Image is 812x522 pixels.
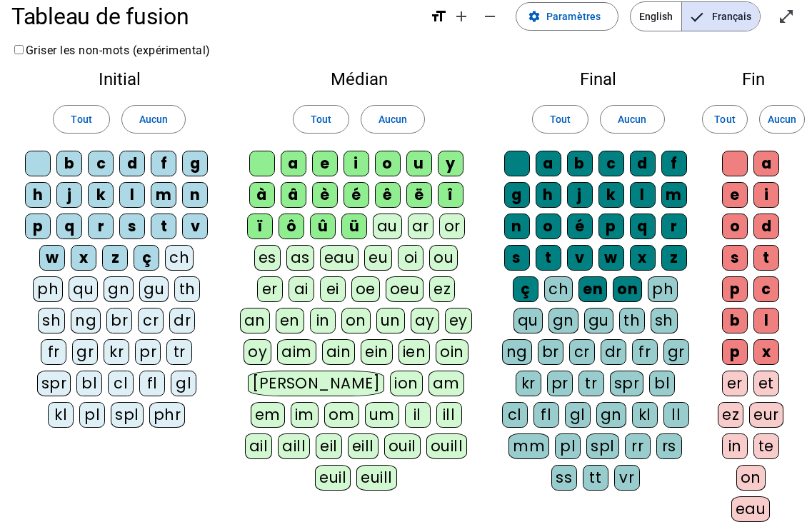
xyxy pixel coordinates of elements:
[578,276,607,302] div: en
[281,182,306,208] div: â
[134,245,159,271] div: ç
[567,151,593,176] div: b
[753,245,779,271] div: t
[23,71,216,88] h2: Initial
[569,339,595,365] div: cr
[598,245,624,271] div: w
[320,245,359,271] div: eau
[731,496,771,522] div: eau
[312,151,338,176] div: e
[41,339,66,365] div: fr
[630,1,761,31] mat-button-toggle-group: Language selection
[121,105,186,134] button: Aucun
[598,151,624,176] div: c
[476,2,504,31] button: Diminuer la taille de la police
[48,402,74,428] div: kl
[405,402,431,428] div: il
[311,111,331,128] span: Tout
[447,2,476,31] button: Augmenter la taille de la police
[108,371,134,396] div: cl
[375,151,401,176] div: o
[630,182,656,208] div: l
[663,339,689,365] div: gr
[398,245,423,271] div: oi
[72,339,98,365] div: gr
[316,433,342,459] div: eil
[169,308,195,333] div: dr
[411,308,439,333] div: ay
[619,308,645,333] div: th
[438,182,463,208] div: î
[281,151,306,176] div: a
[567,214,593,239] div: é
[630,151,656,176] div: d
[630,245,656,271] div: x
[88,214,114,239] div: r
[320,276,346,302] div: ei
[429,245,458,271] div: ou
[565,402,591,428] div: gl
[257,276,283,302] div: er
[768,111,796,128] span: Aucun
[632,339,658,365] div: fr
[79,402,105,428] div: pl
[618,111,646,128] span: Aucun
[312,182,338,208] div: è
[102,245,128,271] div: z
[149,402,186,428] div: phr
[610,371,644,396] div: spr
[550,111,571,128] span: Tout
[736,465,766,491] div: on
[648,276,678,302] div: ph
[722,308,748,333] div: b
[364,245,392,271] div: eu
[111,402,144,428] div: spl
[516,371,541,396] div: kr
[71,308,101,333] div: ng
[310,214,336,239] div: û
[289,276,314,302] div: ai
[651,308,678,333] div: sh
[661,245,687,271] div: z
[119,151,145,176] div: d
[772,2,801,31] button: Entrer en plein écran
[291,402,319,428] div: im
[778,8,795,25] mat-icon: open_in_full
[390,371,423,396] div: ion
[759,105,805,134] button: Aucun
[71,245,96,271] div: x
[722,433,748,459] div: in
[25,182,51,208] div: h
[344,151,369,176] div: i
[661,214,687,239] div: r
[139,371,165,396] div: fl
[244,339,271,365] div: oy
[247,214,273,239] div: ï
[504,245,530,271] div: s
[753,151,779,176] div: a
[376,308,405,333] div: un
[286,245,314,271] div: as
[69,276,98,302] div: qu
[722,214,748,239] div: o
[278,433,310,459] div: aill
[502,402,528,428] div: cl
[399,339,431,365] div: ien
[436,402,462,428] div: ill
[453,8,470,25] mat-icon: add
[88,182,114,208] div: k
[166,339,192,365] div: tr
[516,2,618,31] button: Paramètres
[504,214,530,239] div: n
[139,276,169,302] div: gu
[661,151,687,176] div: f
[753,182,779,208] div: i
[546,8,601,25] span: Paramètres
[351,276,380,302] div: oe
[25,214,51,239] div: p
[104,276,134,302] div: gn
[508,433,549,459] div: mm
[567,182,593,208] div: j
[165,245,194,271] div: ch
[502,339,532,365] div: ng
